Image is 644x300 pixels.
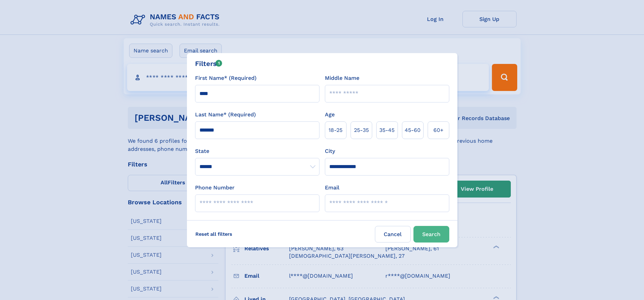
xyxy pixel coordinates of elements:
[195,59,222,69] div: Filters
[375,226,411,243] label: Cancel
[329,126,342,134] span: 18‑25
[325,184,339,192] label: Email
[325,111,335,119] label: Age
[379,126,395,134] span: 35‑45
[354,126,369,134] span: 25‑35
[195,147,319,155] label: State
[405,126,421,134] span: 45‑60
[325,74,359,82] label: Middle Name
[195,184,235,192] label: Phone Number
[325,147,335,155] label: City
[195,111,256,119] label: Last Name* (Required)
[413,226,449,243] button: Search
[191,226,237,242] label: Reset all filters
[195,74,257,82] label: First Name* (Required)
[433,126,444,134] span: 60+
